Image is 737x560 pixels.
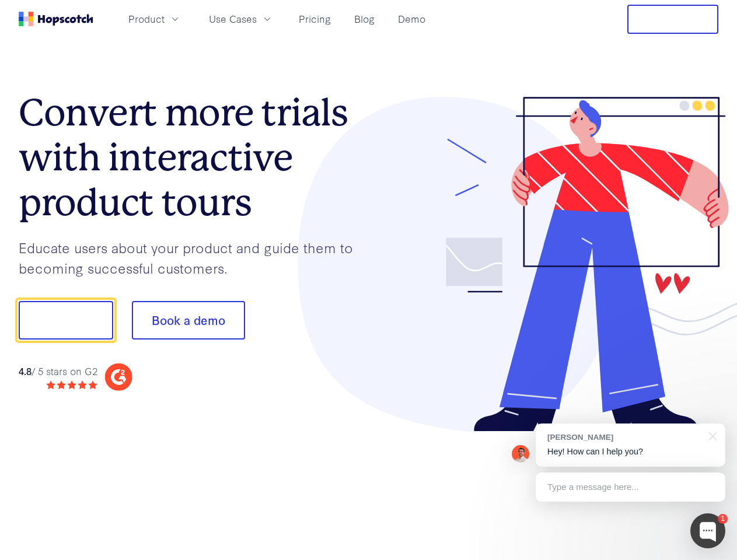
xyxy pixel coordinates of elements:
button: Use Cases [202,9,280,29]
span: Use Cases [209,12,257,26]
p: Educate users about your product and guide them to becoming successful customers. [19,237,369,278]
a: Home [19,12,93,26]
p: Hey! How can I help you? [547,446,714,458]
span: Product [128,12,165,26]
button: Show me! [19,301,113,339]
div: / 5 stars on G2 [19,364,97,379]
button: Product [121,9,188,29]
h1: Convert more trials with interactive product tours [19,90,369,225]
div: [PERSON_NAME] [547,432,702,443]
img: Mark Spera [512,445,529,463]
button: Book a demo [132,301,245,339]
div: 1 [718,514,728,524]
button: Free Trial [627,5,718,34]
a: Blog [350,9,379,29]
div: Type a message here... [536,473,725,502]
a: Pricing [294,9,336,29]
a: Demo [393,9,430,29]
strong: 4.8 [19,364,32,377]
